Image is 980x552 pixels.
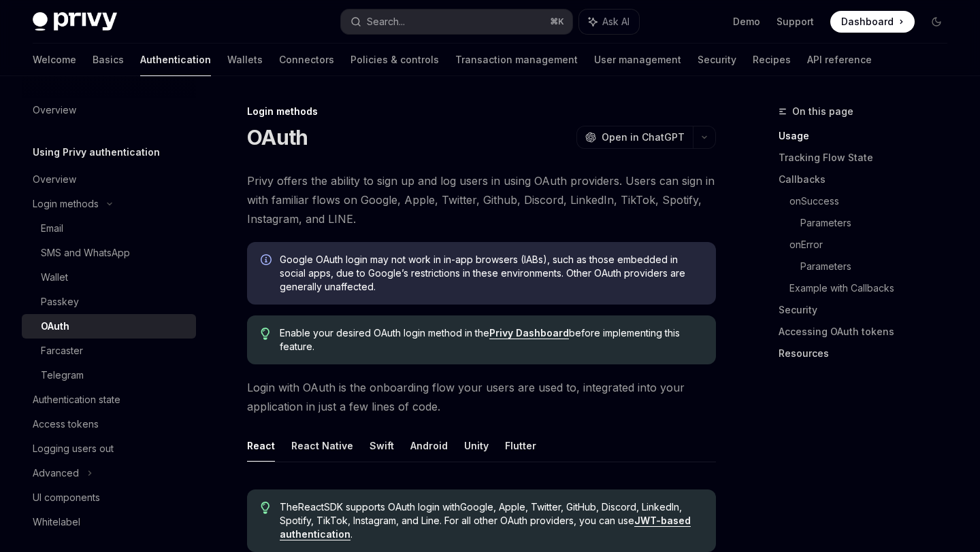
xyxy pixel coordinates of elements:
[22,290,196,314] a: Passkey
[41,245,130,261] div: SMS and WhatsApp
[247,430,275,462] button: React
[33,441,114,457] div: Logging users out
[280,253,702,294] span: Google OAuth login may not work in in-app browsers (IABs), such as those embedded in social apps,...
[247,171,716,228] span: Privy offers the ability to sign up and log users in using OAuth providers. Users can sign in wit...
[227,44,263,76] a: Wallets
[505,430,536,462] button: Flutter
[291,430,353,462] button: React Native
[22,241,196,265] a: SMS and WhatsApp
[789,234,958,256] a: onError
[33,465,79,481] div: Advanced
[22,265,196,290] a: Wallet
[261,502,270,514] svg: Tip
[22,412,196,436] a: Access tokens
[800,256,958,277] a: Parameters
[370,430,394,462] button: Swift
[247,378,716,416] span: Login with OAuth is the onboarding flow your users are used to, integrated into your application ...
[841,15,894,29] span: Dashboard
[41,220,63,237] div: Email
[261,328,270,340] svg: Tip
[41,318,69,334] div: OAuth
[33,171,76,188] div: Overview
[22,363,196,387] a: Telegram
[22,510,196,534] a: Whitelabel
[779,321,958,343] a: Accessing OAuth tokens
[247,125,308,150] h1: OAuth
[33,514,80,530] div: Whitelabel
[140,44,211,76] a: Authentication
[22,436,196,461] a: Logging users out
[733,15,760,29] a: Demo
[410,430,448,462] button: Android
[455,44,578,76] a: Transaction management
[33,102,76,118] div: Overview
[33,489,100,506] div: UI components
[779,169,958,190] a: Callbacks
[33,44,76,76] a: Welcome
[33,196,99,212] div: Login methods
[93,44,124,76] a: Basics
[22,167,196,192] a: Overview
[367,14,405,30] div: Search...
[22,485,196,510] a: UI components
[22,387,196,412] a: Authentication state
[41,367,84,383] div: Telegram
[41,294,79,310] div: Passkey
[830,11,915,33] a: Dashboard
[792,103,853,120] span: On this page
[779,299,958,321] a: Security
[33,144,160,160] h5: Using Privy authentication
[279,44,334,76] a: Connectors
[22,216,196,241] a: Email
[350,44,439,76] a: Policies & controls
[22,339,196,363] a: Farcaster
[341,10,572,34] button: Search...⌘K
[926,11,947,33] button: Toggle dark mode
[550,16,564,27] span: ⌘ K
[464,430,489,462] button: Unity
[261,254,274,268] svg: Info
[753,44,791,76] a: Recipes
[779,125,958,147] a: Usage
[280,500,702,541] span: The React SDK supports OAuth login with Google, Apple, Twitter, GitHub, Discord, LinkedIn, Spotif...
[280,326,702,353] span: Enable your desired OAuth login method in the before implementing this feature.
[22,314,196,339] a: OAuth
[779,343,958,364] a: Resources
[594,44,681,76] a: User management
[489,327,569,339] a: Privy Dashboard
[33,416,99,432] div: Access tokens
[698,44,736,76] a: Security
[247,105,716,118] div: Login methods
[602,131,685,144] span: Open in ChatGPT
[807,44,872,76] a: API reference
[41,269,68,286] div: Wallet
[22,98,196,122] a: Overview
[602,15,630,29] span: Ask AI
[779,147,958,169] a: Tracking Flow State
[789,277,958,299] a: Example with Callbacks
[41,343,83,359] div: Farcaster
[789,190,958,212] a: onSuccess
[777,15,814,29] a: Support
[33,392,120,408] div: Authentication state
[579,10,639,34] button: Ask AI
[576,126,693,149] button: Open in ChatGPT
[800,212,958,234] a: Parameters
[33,12,117,31] img: dark logo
